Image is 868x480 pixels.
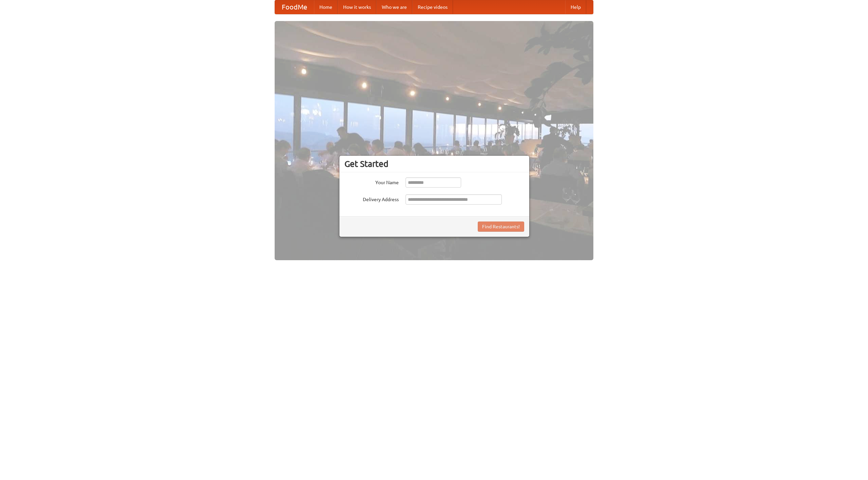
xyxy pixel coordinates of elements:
a: Recipe videos [412,0,453,14]
button: Find Restaurants! [478,222,524,232]
a: FoodMe [275,0,314,14]
a: Help [565,0,586,14]
h3: Get Started [344,159,524,169]
label: Your Name [344,177,399,186]
label: Delivery Address [344,194,399,203]
a: Who we are [376,0,412,14]
a: How it works [338,0,376,14]
a: Home [314,0,338,14]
